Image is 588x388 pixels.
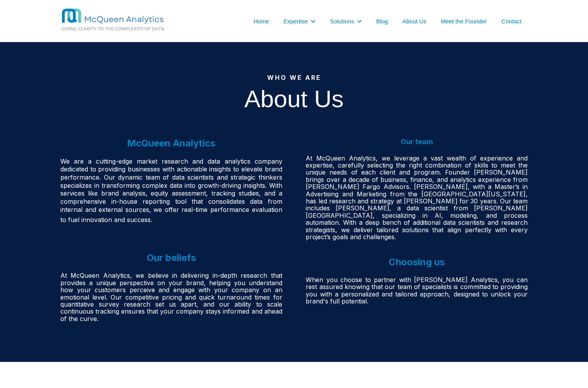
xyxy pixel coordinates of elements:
[60,8,197,32] img: MCQ BG 1
[267,74,321,81] strong: Who We Are
[402,17,426,25] a: About Us
[401,138,433,146] span: Our team
[60,272,282,322] span: At McQueen Analytics, we believe in delivering in-depth research that provides a unique perspecti...
[216,17,528,25] nav: Desktop navigation
[441,17,487,25] a: Meet the Founder
[283,17,308,25] a: Expertise
[306,154,528,241] span: At McQueen Analytics, we leverage a vast wealth of experience and expertise, carefully selecting ...
[254,17,269,25] a: Home
[389,256,445,268] span: Choosing us
[501,17,521,25] a: Contact
[147,252,196,263] span: Our beliefs
[330,17,354,25] a: Solutions
[306,276,528,305] span: When you choose to partner with [PERSON_NAME] Analytics, you can rest assured knowing that our te...
[244,85,343,112] span: About Us
[376,17,388,25] a: Blog
[127,138,215,149] span: McQueen Analytics
[60,157,282,224] span: We are a cutting-edge market research and data analytics company dedicated to providing businesse...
